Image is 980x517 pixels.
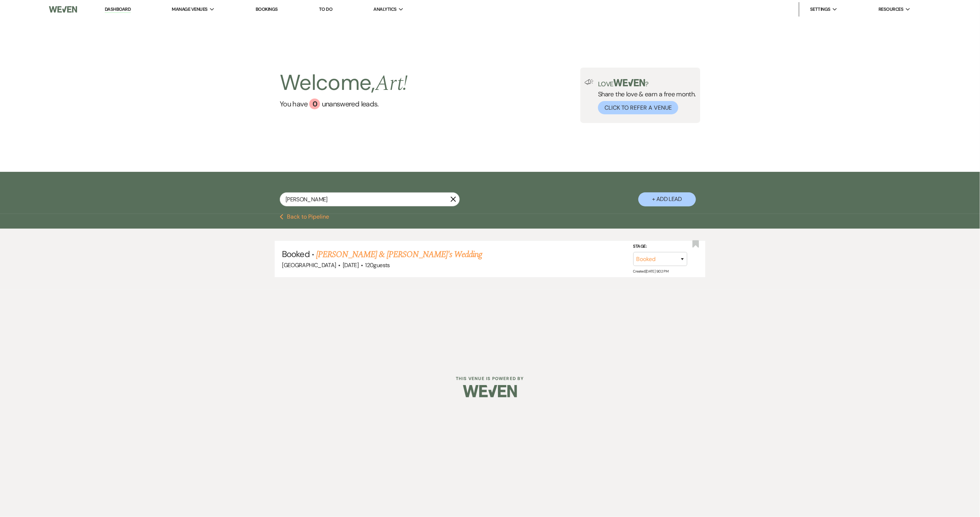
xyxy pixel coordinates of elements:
div: Share the love & earn a free month. [594,79,696,114]
img: weven-logo-green.svg [613,79,646,86]
img: Weven Logo [463,379,517,404]
button: + Add Lead [638,192,696,206]
img: Weven Logo [49,2,77,17]
span: Manage Venues [172,6,207,13]
span: [DATE] [343,261,359,269]
h2: Welcome, [280,68,408,99]
span: Created: [DATE] 9:02 PM [633,269,669,274]
img: loud-speaker-illustration.svg [585,79,594,85]
span: [GEOGRAPHIC_DATA] [282,261,336,269]
button: Back to Pipeline [280,214,329,220]
input: Search by name, event date, email address or phone number [280,192,460,206]
a: To Do [319,6,332,12]
a: Dashboard [105,6,131,13]
button: Click to Refer a Venue [598,101,678,114]
span: Art ! [375,67,408,100]
span: Settings [810,6,831,13]
a: [PERSON_NAME] & [PERSON_NAME]'s Wedding [316,248,482,261]
span: Booked [282,248,309,260]
a: Bookings [256,6,278,12]
span: Analytics [373,6,396,13]
span: 120 guests [365,261,390,269]
span: Resources [878,6,903,13]
a: You have 0 unanswered leads. [280,99,408,109]
label: Stage: [633,243,687,251]
div: 0 [309,99,320,109]
p: Love ? [598,79,696,87]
